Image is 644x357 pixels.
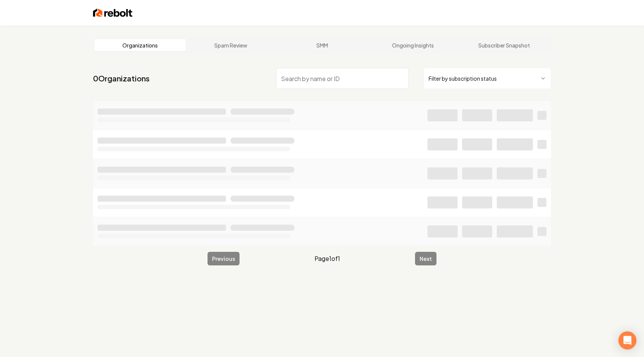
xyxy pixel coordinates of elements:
a: Ongoing Insights [368,39,459,51]
img: Rebolt Logo [93,8,133,18]
a: Spam Review [186,39,277,51]
a: Subscriber Snapshot [458,39,549,51]
a: Organizations [95,39,186,51]
a: SMM [276,39,368,51]
a: 0Organizations [93,73,150,84]
input: Search by name or ID [276,68,409,89]
span: Page 1 of 1 [314,254,340,263]
div: Open Intercom Messenger [618,331,636,349]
